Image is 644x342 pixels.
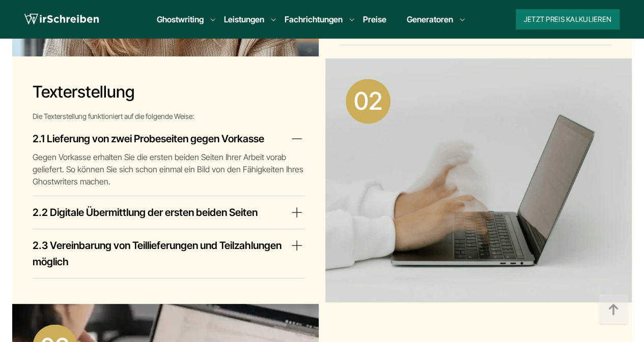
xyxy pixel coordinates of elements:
img: logo wirschreiben [24,12,99,27]
button: Jetzt Preis kalkulieren [516,9,620,29]
summary: 2.2 Digitale Übermittlung der ersten beiden Seiten [33,204,305,221]
img: button top [598,295,629,325]
img: Texterstellung [325,58,632,302]
h3: Texterstellung [33,82,305,102]
h4: 2.2 Digitale Übermittlung der ersten beiden Seiten [33,204,258,221]
a: Preise [363,14,386,24]
p: Gegen Vorkasse erhalten Sie die ersten beiden Seiten Ihrer Arbeit vorab geliefert. So können Sie ... [33,151,305,188]
a: Ghostwriting [157,13,204,25]
div: Die Texterstellung funktioniert auf die folgende Weise: [33,110,305,122]
a: Generatoren [407,13,453,25]
a: Fachrichtungen [285,13,343,25]
h4: 2.3 Vereinbarung von Teillieferungen und Teilzahlungen möglich [33,237,289,270]
summary: 2.1 Lieferung von zwei Probeseiten gegen Vorkasse [33,131,305,147]
summary: 2.3 Vereinbarung von Teillieferungen und Teilzahlungen möglich [33,237,305,270]
h4: 2.1 Lieferung von zwei Probeseiten gegen Vorkasse [33,131,264,147]
a: Leistungen [224,13,264,25]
